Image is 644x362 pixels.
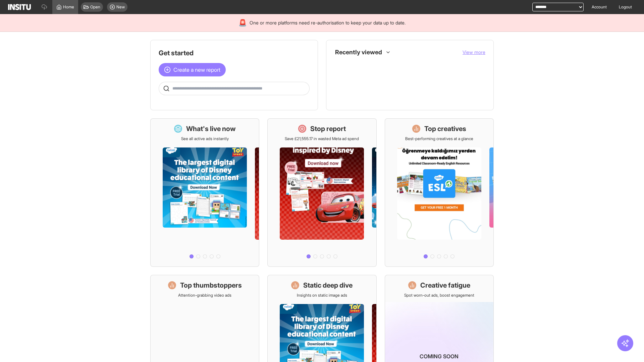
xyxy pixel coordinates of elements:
[297,293,347,298] p: Insights on static image ads
[267,118,376,267] a: Stop reportSave £21,555.17 in wasted Meta ad spend
[178,293,231,298] p: Attention-grabbing video ads
[8,4,31,10] img: Logo
[463,49,485,55] span: View more
[186,124,236,133] h1: What's live now
[310,124,346,133] h1: Stop report
[150,118,259,267] a: What's live nowSee all active ads instantly
[90,4,100,10] span: Open
[285,136,359,141] p: Save £21,555.17 in wasted Meta ad spend
[250,19,406,26] span: One or more platforms need re-authorisation to keep your data up to date.
[63,4,74,10] span: Home
[116,4,125,10] span: New
[405,136,473,141] p: Best-performing creatives at a glance
[181,136,229,141] p: See all active ads instantly
[180,281,242,290] h1: Top thumbstoppers
[159,48,310,58] h1: Get started
[424,124,466,133] h1: Top creatives
[463,49,485,56] button: View more
[159,63,226,76] button: Create a new report
[238,18,247,27] div: 🚨
[303,281,353,290] h1: Static deep dive
[385,118,494,267] a: Top creativesBest-performing creatives at a glance
[173,66,220,74] span: Create a new report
